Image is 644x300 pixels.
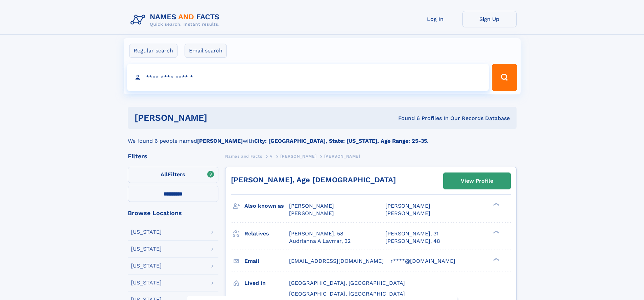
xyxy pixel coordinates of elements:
[127,64,489,91] input: search input
[289,280,405,286] span: [GEOGRAPHIC_DATA], [GEOGRAPHIC_DATA]
[128,11,225,29] img: Logo Names and Facts
[131,246,162,252] div: [US_STATE]
[197,138,243,144] b: [PERSON_NAME]
[289,210,334,216] span: [PERSON_NAME]
[128,129,517,145] div: We found 6 people named with .
[128,167,218,183] label: Filters
[161,171,168,178] span: All
[385,237,440,245] a: [PERSON_NAME], 48
[492,230,500,234] div: ❯
[492,202,500,207] div: ❯
[270,154,273,159] span: V
[385,210,430,216] span: [PERSON_NAME]
[131,229,162,235] div: [US_STATE]
[462,11,517,27] a: Sign Up
[131,263,162,269] div: [US_STATE]
[270,152,273,160] a: V
[289,237,351,245] a: Audrianna A Lavrrar, 32
[303,115,510,122] div: Found 6 Profiles In Our Records Database
[244,200,289,212] h3: Also known as
[135,114,303,122] h1: [PERSON_NAME]
[131,280,162,285] div: [US_STATE]
[244,255,289,267] h3: Email
[280,154,316,159] span: [PERSON_NAME]
[289,291,405,297] span: [GEOGRAPHIC_DATA], [GEOGRAPHIC_DATA]
[225,152,262,160] a: Names and Facts
[231,176,396,184] a: [PERSON_NAME], Age [DEMOGRAPHIC_DATA]
[129,44,177,58] label: Regular search
[408,11,462,27] a: Log In
[185,44,227,58] label: Email search
[492,257,500,261] div: ❯
[492,64,517,91] button: Search Button
[461,173,493,189] div: View Profile
[254,138,427,144] b: City: [GEOGRAPHIC_DATA], State: [US_STATE], Age Range: 25-35
[244,277,289,289] h3: Lived in
[244,228,289,239] h3: Relatives
[289,230,343,237] a: [PERSON_NAME], 58
[289,203,334,209] span: [PERSON_NAME]
[128,210,218,216] div: Browse Locations
[280,152,316,160] a: [PERSON_NAME]
[385,203,430,209] span: [PERSON_NAME]
[444,173,510,189] a: View Profile
[324,154,360,159] span: [PERSON_NAME]
[289,258,384,264] span: [EMAIL_ADDRESS][DOMAIN_NAME]
[385,230,438,237] a: [PERSON_NAME], 31
[128,153,218,159] div: Filters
